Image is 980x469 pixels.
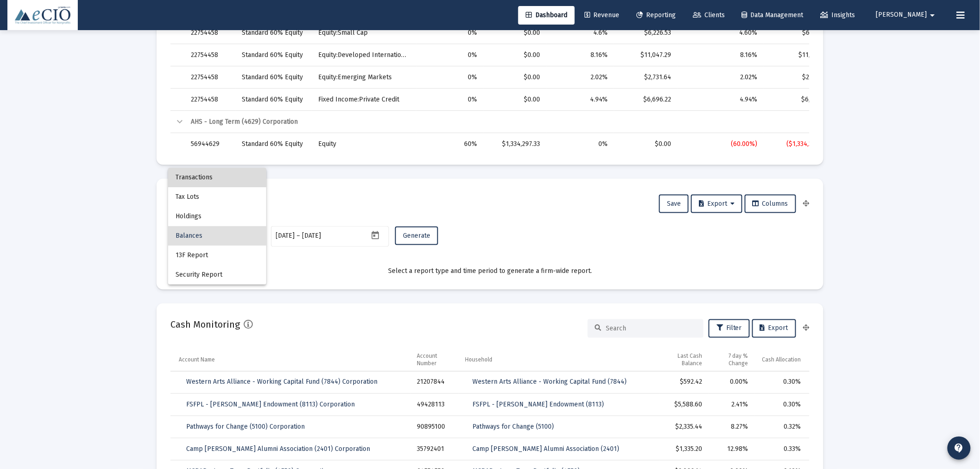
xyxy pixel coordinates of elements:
[176,168,259,187] span: Transactions
[176,187,259,207] span: Tax Lots
[176,246,259,265] span: 13F Report
[176,207,259,226] span: Holdings
[176,265,259,285] span: Security Report
[176,226,259,246] span: Balances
